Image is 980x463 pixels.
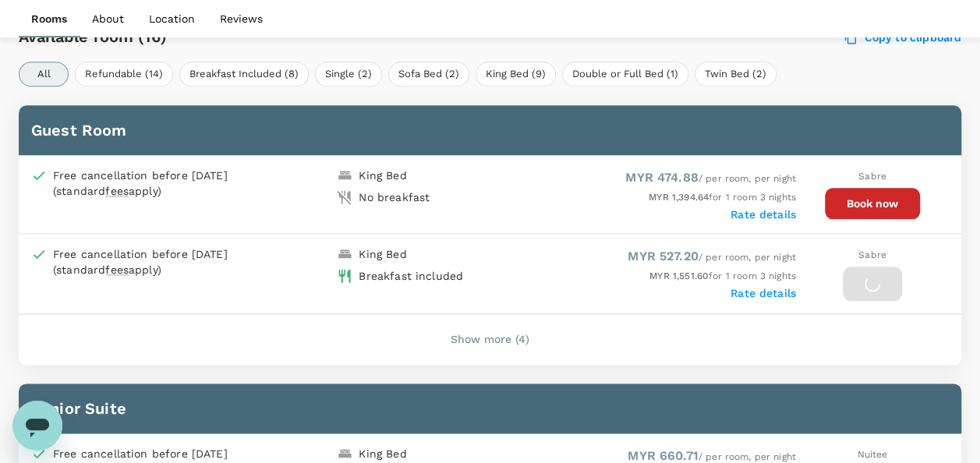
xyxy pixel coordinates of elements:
p: Location [149,11,195,27]
button: Single (2) [315,62,382,87]
label: Copy to clipboard [845,30,961,44]
span: / per room, per night [628,252,796,263]
span: Nuitee [857,449,887,460]
span: MYR 527.20 [628,249,699,263]
div: Free cancellation before [DATE] (standard apply) [53,246,337,277]
img: king-bed-icon [337,246,352,262]
div: Free cancellation before [DATE] (standard apply) [53,168,337,199]
button: Show more (4) [429,321,551,359]
span: MYR 1,394.64 [649,192,709,203]
p: Reviews [220,11,263,27]
button: All [19,62,69,87]
label: Rate details [731,287,796,299]
button: Twin Bed (2) [695,62,777,87]
p: Rooms [31,11,67,27]
button: Sofa Bed (2) [388,62,469,87]
button: Breakfast Included (8) [179,62,309,87]
img: king-bed-icon [337,168,352,183]
button: Refundable (14) [75,62,173,87]
span: / per room, per night [628,451,796,462]
button: King Bed (9) [476,62,556,87]
div: No breakfast [359,189,430,205]
button: Book now [825,188,920,219]
button: Double or Full Bed (1) [562,62,688,87]
h6: Guest Room [31,118,949,143]
div: King Bed [359,168,406,183]
p: About [92,11,124,27]
span: / per room, per night [625,173,796,184]
label: Rate details [731,208,796,221]
span: MYR 1,551.60 [649,270,709,281]
span: fees [105,263,129,276]
div: Breakfast included [359,268,463,284]
div: King Bed [359,446,406,461]
span: MYR 474.88 [625,170,699,185]
h6: Junior Suite [31,396,949,421]
span: Sabre [858,171,886,182]
span: for 1 room 3 nights [649,270,796,281]
span: for 1 room 3 nights [649,192,796,203]
img: king-bed-icon [337,446,352,461]
div: King Bed [359,246,406,262]
span: MYR 660.71 [628,448,699,463]
iframe: Button to launch messaging window, conversation in progress [12,401,62,451]
span: Sabre [858,249,886,260]
span: fees [105,185,129,197]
